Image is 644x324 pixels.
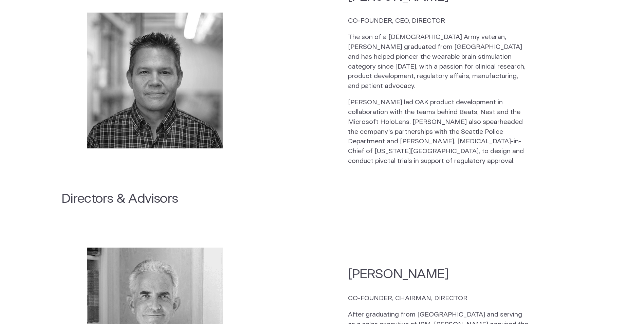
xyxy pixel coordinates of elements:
p: The son of a [DEMOGRAPHIC_DATA] Army veteran, [PERSON_NAME] graduated from [GEOGRAPHIC_DATA] and ... [348,33,531,91]
p: CO-FOUNDER, CHAIRMAN, DIRECTOR [348,294,531,304]
p: CO-FOUNDER, CEO, DIRECTOR [348,16,531,26]
h2: [PERSON_NAME] [348,266,531,283]
p: [PERSON_NAME] led OAK product development in collaboration with the teams behind Beats, Nest and ... [348,98,531,166]
h2: Directors & Advisors [61,190,583,215]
